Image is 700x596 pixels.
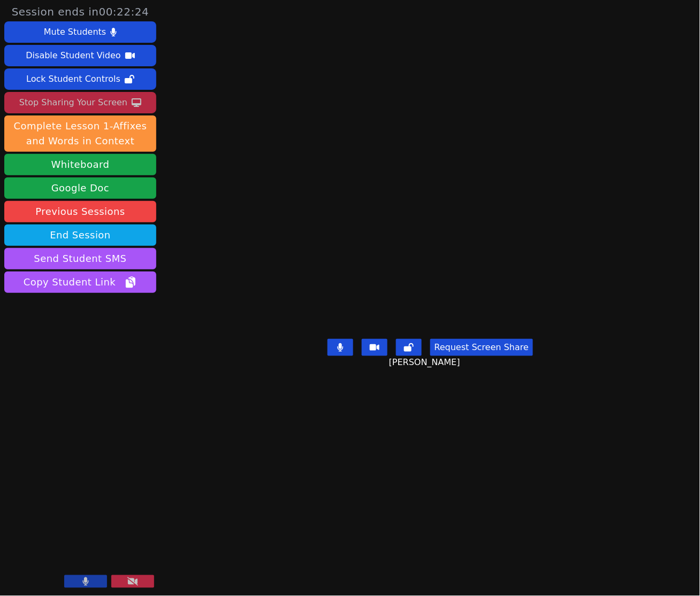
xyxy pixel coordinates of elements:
[99,5,149,18] time: 00:22:24
[389,356,463,369] span: [PERSON_NAME]
[4,68,156,90] button: Lock Student Controls
[4,272,156,293] button: Copy Student Link
[26,47,120,64] div: Disable Student Video
[4,201,156,222] a: Previous Sessions
[4,45,156,66] button: Disable Student Video
[19,94,127,111] div: Stop Sharing Your Screen
[26,71,120,88] div: Lock Student Controls
[44,24,106,41] div: Mute Students
[4,115,156,152] button: Complete Lesson 1-Affixes and Words in Context
[4,177,156,199] a: Google Doc
[4,248,156,269] button: Send Student SMS
[4,92,156,113] button: Stop Sharing Your Screen
[24,275,137,290] span: Copy Student Link
[4,154,156,175] button: Whiteboard
[4,225,156,246] button: End Session
[430,339,533,356] button: Request Screen Share
[4,21,156,43] button: Mute Students
[12,4,149,19] span: Session ends in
